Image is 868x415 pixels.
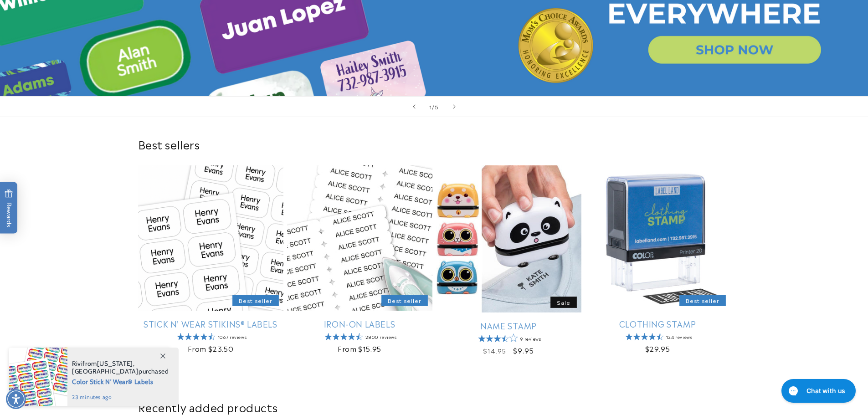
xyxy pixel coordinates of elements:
[444,97,464,117] button: Next slide
[138,165,730,364] ul: Slider
[138,400,730,414] h2: Recently added products
[435,102,439,111] span: 5
[72,359,82,368] span: Rivi
[138,137,730,151] h2: Best sellers
[436,320,581,331] a: Name Stamp
[585,318,730,329] a: Clothing Stamp
[5,189,13,227] span: Rewards
[72,360,169,375] span: from , purchased
[6,389,26,409] div: Accessibility Menu
[138,318,283,329] a: Stick N' Wear Stikins® Labels
[97,359,133,368] span: [US_STATE]
[432,102,435,111] span: /
[72,367,139,375] span: [GEOGRAPHIC_DATA]
[287,318,432,329] a: Iron-On Labels
[429,102,432,111] span: 1
[404,97,424,117] button: Previous slide
[777,376,859,406] iframe: Gorgias live chat messenger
